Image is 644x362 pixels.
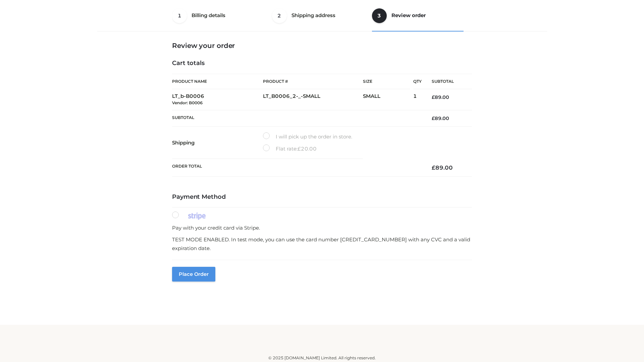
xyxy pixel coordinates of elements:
td: LT_b-B0006 [172,89,263,110]
bdi: 89.00 [432,94,449,100]
p: TEST MODE ENABLED. In test mode, you can use the card number [CREDIT_CARD_NUMBER] with any CVC an... [172,235,472,252]
span: £ [432,115,435,121]
small: Vendor: B0006 [172,100,203,105]
h4: Payment Method [172,193,472,201]
bdi: 20.00 [298,145,317,152]
th: Product Name [172,74,263,89]
td: 1 [413,89,422,110]
h4: Cart totals [172,60,472,67]
span: £ [298,145,301,152]
span: £ [432,94,435,100]
td: SMALL [363,89,413,110]
h3: Review your order [172,42,472,50]
td: LT_B0006_2-_-SMALL [263,89,363,110]
bdi: 89.00 [432,115,449,121]
th: Subtotal [172,110,422,126]
th: Order Total [172,159,422,177]
label: I will pick up the order in store. [263,132,352,141]
span: £ [432,164,435,171]
label: Flat rate: [263,144,317,153]
th: Size [363,74,410,89]
bdi: 89.00 [432,164,453,171]
th: Qty [413,74,422,89]
button: Place order [172,267,215,282]
th: Product # [263,74,363,89]
div: © 2025 [DOMAIN_NAME] Limited. All rights reserved. [100,355,544,361]
p: Pay with your credit card via Stripe. [172,224,472,232]
th: Subtotal [422,74,472,89]
th: Shipping [172,127,263,159]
